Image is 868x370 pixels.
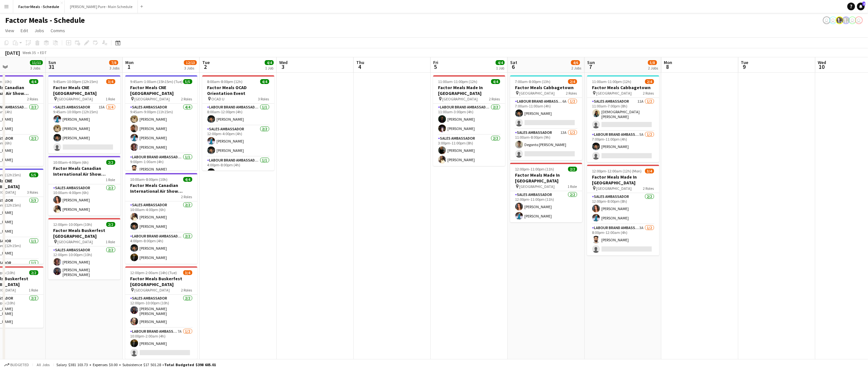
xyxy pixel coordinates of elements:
[587,165,659,255] app-job-card: 12:00pm-12:00am (12h) (Mon)3/4Factor Meals Made In [GEOGRAPHIC_DATA] [GEOGRAPHIC_DATA]2 RolesSale...
[587,131,659,162] app-card-role: Labour Brand Ambassadors5A1/27:00pm-11:00pm (4h)[PERSON_NAME]
[663,63,672,70] span: 8
[48,75,120,153] div: 9:45am-10:00pm (12h15m)3/4Factor Meals CNE [GEOGRAPHIC_DATA] [GEOGRAPHIC_DATA]1 RoleSales Ambassa...
[592,79,632,84] span: 11:00am-11:00pm (12h)
[109,60,118,65] span: 7/8
[184,66,196,70] div: 3 Jobs
[5,50,20,56] div: [DATE]
[27,190,38,195] span: 3 Roles
[278,63,288,70] span: 3
[645,79,654,84] span: 2/4
[356,60,364,65] span: Thu
[212,97,225,101] span: OCAD U
[125,85,197,96] h3: Factor Meals CNE [GEOGRAPHIC_DATA]
[27,97,38,101] span: 2 Roles
[648,60,657,65] span: 5/8
[587,224,659,255] app-card-role: Labour Brand Ambassadors3A1/28:00pm-12:00am (4h)[PERSON_NAME]
[510,163,582,222] div: 12:00pm-11:00pm (11h)2/2Factor Meals Made In [GEOGRAPHIC_DATA] [GEOGRAPHIC_DATA]1 RoleSales Ambas...
[587,75,659,162] div: 11:00am-11:00pm (12h)2/4Factor Meals Cabbagetown [GEOGRAPHIC_DATA]2 RolesSales Ambassador11A1/211...
[183,270,192,275] span: 3/4
[857,3,865,10] a: 2
[855,16,863,24] app-user-avatar: Tifany Scifo
[53,79,98,84] span: 9:45am-10:00pm (12h15m)
[823,16,831,24] app-user-avatar: Leticia Fayzano
[433,75,505,166] app-job-card: 11:00am-11:00pm (12h)4/4Factor Meals Made In [GEOGRAPHIC_DATA] [GEOGRAPHIC_DATA]2 RolesLabour Bra...
[355,63,364,70] span: 4
[3,361,30,368] button: Budgeted
[587,60,595,65] span: Sun
[48,156,120,216] app-job-card: 10:00am-4:00pm (6h)2/2Factor Meals Canadian International Air Show [GEOGRAPHIC_DATA]1 RoleSales A...
[125,233,197,264] app-card-role: Labour Brand Ambassadors2/24:00pm-8:00pm (4h)[PERSON_NAME][PERSON_NAME]
[863,2,865,6] span: 2
[587,174,659,186] h3: Factor Meals Made In [GEOGRAPHIC_DATA]
[438,79,478,84] span: 11:00am-11:00pm (12h)
[130,79,183,84] span: 9:45am-1:00am (15h15m) (Tue)
[433,135,505,166] app-card-role: Sales Ambassador2/23:00pm-11:00pm (8h)[PERSON_NAME][PERSON_NAME]
[818,60,826,65] span: Wed
[496,66,504,70] div: 1 Job
[47,63,56,70] span: 31
[510,75,582,160] div: 7:00am-8:00pm (13h)2/4Factor Meals Cabbagetown [GEOGRAPHIC_DATA]2 RolesLabour Brand Ambassadors6A...
[265,66,273,70] div: 1 Job
[260,79,269,84] span: 4/4
[740,63,749,70] span: 9
[125,104,197,153] app-card-role: Sales Ambassador4/49:45am-9:00pm (11h15m)[PERSON_NAME][PERSON_NAME][PERSON_NAME][PERSON_NAME]
[643,91,654,96] span: 2 Roles
[51,28,65,33] span: Comms
[125,328,197,359] app-card-role: Labour Brand Ambassadors7A1/210:00pm-2:00am (4h)[PERSON_NAME]
[183,177,192,182] span: 4/4
[510,172,582,184] h3: Factor Meals Made In [GEOGRAPHIC_DATA]
[184,60,197,65] span: 12/13
[5,15,85,25] h1: Factor Meals - Schedule
[817,63,826,70] span: 10
[18,26,31,35] a: Edit
[10,363,29,367] span: Budgeted
[510,60,517,65] span: Sat
[34,28,44,33] span: Jobs
[106,97,115,101] span: 1 Role
[125,153,197,175] app-card-role: Labour Brand Ambassadors1/19:00pm-1:00am (4h)[PERSON_NAME]
[30,60,43,65] span: 11/11
[48,26,68,35] a: Comms
[515,79,551,84] span: 7:00am-8:00pm (13h)
[571,60,580,65] span: 4/6
[58,239,93,244] span: [GEOGRAPHIC_DATA]
[515,167,554,171] span: 12:00pm-11:00pm (11h)
[30,66,43,70] div: 3 Jobs
[21,50,37,55] span: Week 35
[125,75,197,171] app-job-card: 9:45am-1:00am (15h15m) (Tue)5/5Factor Meals CNE [GEOGRAPHIC_DATA] [GEOGRAPHIC_DATA]2 RolesSales A...
[106,177,115,182] span: 1 Role
[48,218,120,280] app-job-card: 12:00pm-10:00pm (10h)2/2Factor Meals Buskerfest [GEOGRAPHIC_DATA] [GEOGRAPHIC_DATA]1 RoleSales Am...
[32,26,47,35] a: Jobs
[432,63,438,70] span: 5
[202,125,274,157] app-card-role: Sales Ambassador2/212:00pm-4:00pm (4h)[PERSON_NAME][PERSON_NAME]
[433,85,505,96] h3: Factor Meals Made In [GEOGRAPHIC_DATA]
[35,362,51,367] span: All jobs
[130,177,168,182] span: 10:00am-8:00pm (10h)
[849,16,856,24] app-user-avatar: Tifany Scifo
[648,66,658,70] div: 2 Jobs
[29,79,38,84] span: 4/4
[587,193,659,224] app-card-role: Sales Ambassador2/212:00pm-8:00pm (8h)[PERSON_NAME][PERSON_NAME]
[202,104,274,125] app-card-role: Labour Brand Ambassadors1/18:00am-12:00pm (4h)[PERSON_NAME]
[566,91,577,96] span: 2 Roles
[836,16,844,24] app-user-avatar: Ashleigh Rains
[106,79,115,84] span: 3/4
[202,75,274,171] app-job-card: 8:00am-8:00pm (12h)4/4Factor Meals OCAD Orientation Event OCAD U3 RolesLabour Brand Ambassadors1/...
[491,79,500,84] span: 4/4
[520,184,555,189] span: [GEOGRAPHIC_DATA]
[510,98,582,129] app-card-role: Labour Brand Ambassadors6A1/27:00am-11:00am (4h)[PERSON_NAME]
[510,85,582,90] h3: Factor Meals Cabbagetown
[741,60,749,65] span: Tue
[181,194,192,199] span: 2 Roles
[53,160,89,165] span: 10:00am-4:00pm (6h)
[568,167,577,171] span: 2/2
[202,60,210,65] span: Tue
[106,160,115,165] span: 2/2
[842,16,850,24] app-user-avatar: Ashleigh Rains
[510,191,582,222] app-card-role: Sales Ambassador2/212:00pm-11:00pm (11h)[PERSON_NAME][PERSON_NAME]
[110,66,119,70] div: 3 Jobs
[568,184,577,189] span: 1 Role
